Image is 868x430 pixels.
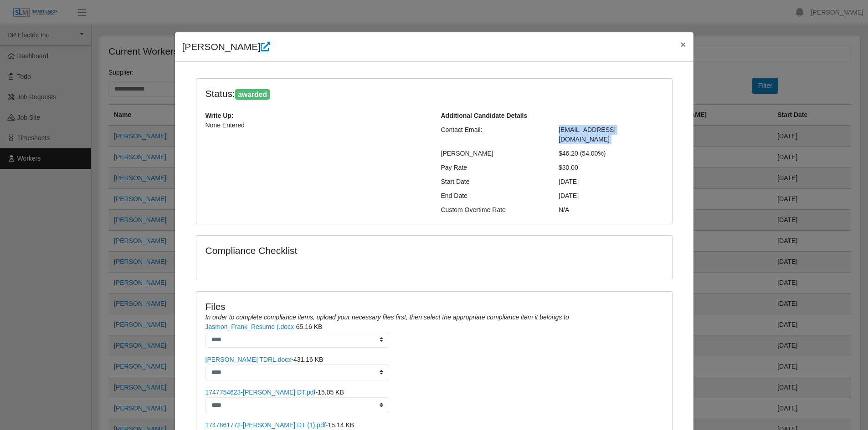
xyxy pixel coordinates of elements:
span: 15.14 KB [328,421,354,429]
button: Close [673,32,693,56]
b: Write Up: [205,112,234,119]
h4: [PERSON_NAME] [182,40,271,54]
div: Custom Overtime Rate [434,205,552,215]
span: N/A [559,206,569,213]
div: $30.00 [552,163,670,172]
b: Additional Candidate Details [441,112,528,119]
span: × [680,39,686,50]
span: awarded [235,89,270,100]
a: Jasmon_Frank_Resume (.docx [205,323,294,330]
div: $46.20 (54.00%) [552,149,670,158]
div: End Date [434,191,552,201]
p: None Entered [205,121,427,130]
div: [PERSON_NAME] [434,149,552,158]
span: 65.16 KB [296,323,323,330]
div: [DATE] [552,177,670,187]
i: In order to complete compliance items, upload your necessary files first, then select the appropr... [205,314,569,321]
li: - [205,322,663,348]
span: [EMAIL_ADDRESS][DOMAIN_NAME] [559,126,616,143]
h4: Status: [205,88,545,100]
a: 1747754623-[PERSON_NAME] DT.pdf [205,389,316,396]
h4: Compliance Checklist [205,245,506,256]
span: 431.16 KB [293,356,323,363]
a: 1747861772-[PERSON_NAME] DT (1).pdf [205,421,326,429]
a: [PERSON_NAME] TDRL.docx [205,356,292,363]
span: [DATE] [559,192,579,199]
div: Pay Rate [434,163,552,172]
div: Start Date [434,177,552,187]
li: - [205,388,663,413]
div: Contact Email: [434,125,552,144]
h4: Files [205,301,663,312]
li: - [205,355,663,380]
span: 15.05 KB [318,389,344,396]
